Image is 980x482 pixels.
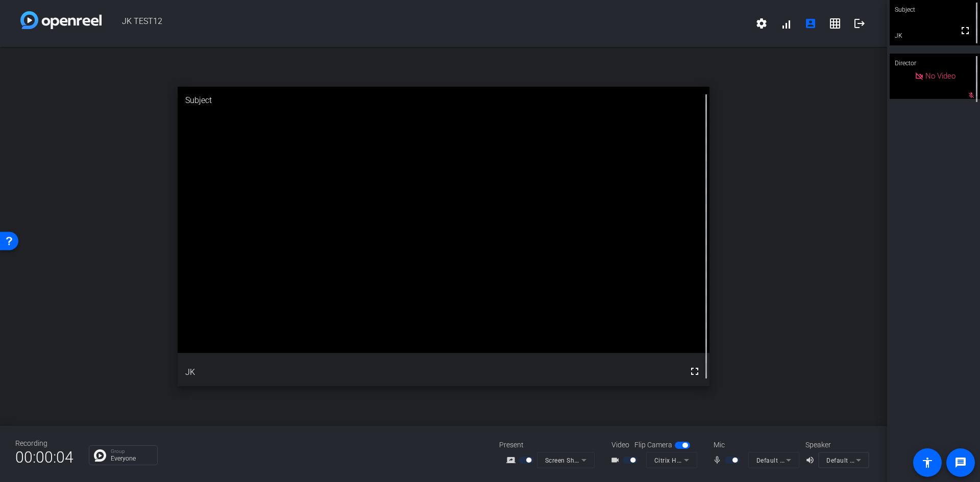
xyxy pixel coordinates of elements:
[611,440,629,450] span: Video
[755,17,768,30] mat-icon: settings
[111,449,152,454] p: Group
[713,454,725,466] mat-icon: mic_none
[703,440,805,450] div: Mic
[954,456,967,469] mat-icon: message
[853,17,866,30] mat-icon: logout
[15,445,73,470] span: 00:00:04
[774,11,798,36] button: signal_cellular_alt
[102,11,749,36] span: JK TEST12
[804,17,817,30] mat-icon: account_box
[829,17,841,30] mat-icon: grid_on
[689,365,701,377] mat-icon: fullscreen
[111,455,152,462] p: Everyone
[890,54,980,73] div: Director
[921,456,934,469] mat-icon: accessibility
[499,440,601,450] div: Present
[959,24,971,37] mat-icon: fullscreen
[20,11,102,29] img: white-gradient.svg
[634,440,672,450] span: Flip Camera
[610,454,623,466] mat-icon: videocam_outline
[925,71,955,81] span: No Video
[805,454,818,466] mat-icon: volume_up
[506,454,519,466] mat-icon: screen_share_outline
[805,440,867,450] div: Speaker
[178,87,710,114] div: Subject
[94,449,106,462] img: Chat Icon
[15,438,73,449] div: Recording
